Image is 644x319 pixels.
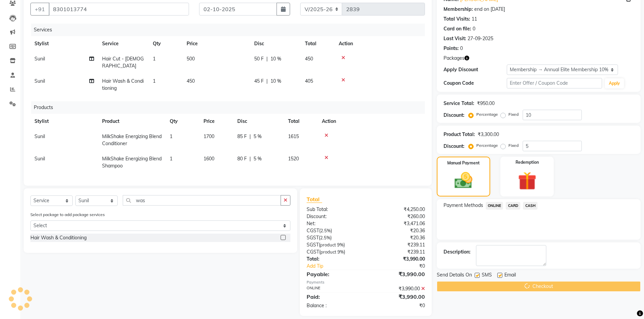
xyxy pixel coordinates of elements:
div: Apply Discount [444,66,507,73]
button: +91 [30,3,49,16]
div: ₹3,471.06 [366,220,430,227]
span: SGST [307,235,319,241]
th: Disc [250,36,301,51]
div: Sub Total: [302,206,366,213]
label: Percentage [476,111,498,117]
span: Hair Wash & Conditioning [102,78,144,91]
th: Qty [149,36,183,51]
span: | [266,55,268,62]
th: Service [98,36,149,51]
span: 500 [187,56,195,62]
label: Percentage [476,142,498,149]
th: Product [98,114,166,129]
div: ₹3,990.00 [366,270,430,278]
div: ₹239.11 [366,248,430,256]
div: Discount: [444,143,464,150]
span: 80 F [237,155,247,162]
label: Fixed [508,111,519,117]
div: Net: [302,220,366,227]
input: Search by Name/Mobile/Email/Code [49,3,189,16]
span: Payment Methods [444,202,483,209]
span: 10 % [270,55,281,62]
div: ₹4,250.00 [366,206,430,213]
div: ₹20.36 [366,234,430,241]
div: ₹950.00 [477,100,495,107]
span: Hair Cut - [DEMOGRAPHIC_DATA] [102,56,144,69]
span: 5 % [254,155,262,162]
div: Last Visit: [444,35,466,42]
div: ₹260.00 [366,213,430,220]
span: SMS [482,271,492,280]
div: Description: [444,248,471,256]
div: Membership: [444,6,473,13]
span: 9% [337,249,344,255]
div: ₹3,990.00 [366,293,430,301]
div: Total Visits: [444,16,470,23]
div: ₹3,300.00 [478,131,499,138]
div: 11 [472,16,477,23]
th: Disc [233,114,284,129]
label: Select package to add package services [30,212,105,218]
span: Sunil [34,156,45,162]
span: 1615 [288,133,299,139]
input: Enter Offer / Coupon Code [507,78,602,88]
span: Packages [444,55,464,62]
span: 10 % [270,78,281,85]
div: Payable: [302,270,366,278]
span: 1700 [204,133,214,139]
span: 2.5% [320,235,330,240]
button: Apply [605,78,624,88]
span: Sunil [34,78,45,84]
div: Hair Wash & Conditioning [30,234,87,241]
span: Sunil [34,56,45,62]
label: Manual Payment [447,160,480,166]
img: _gift.svg [512,169,542,192]
th: Action [318,114,425,129]
div: ( ) [302,234,366,241]
div: ONLINE [302,285,366,292]
span: 2.5% [320,228,331,233]
span: product [320,249,336,255]
th: Action [335,36,425,51]
a: Add Tip [302,263,376,270]
span: 1 [153,78,156,84]
label: Redemption [516,159,539,165]
span: MilkShake Energizing Blend Shampoo [102,156,162,169]
span: 405 [305,78,313,84]
span: 85 F [237,133,247,140]
span: 1600 [204,156,214,162]
span: | [249,133,251,140]
span: | [266,78,268,85]
span: CASH [523,202,538,210]
span: Total [307,196,322,203]
div: Products [31,101,430,114]
th: Price [183,36,250,51]
div: ( ) [302,248,366,256]
div: 27-09-2025 [468,35,493,42]
div: Card on file: [444,25,471,32]
div: ₹0 [366,302,430,309]
div: ( ) [302,241,366,248]
span: product [320,242,336,247]
span: 45 F [254,78,264,85]
span: 5 % [254,133,262,140]
div: Points: [444,45,459,52]
div: Service Total: [444,100,474,107]
div: 0 [473,25,475,32]
div: Discount: [302,213,366,220]
label: Fixed [508,142,519,149]
span: 450 [187,78,195,84]
span: CGST [307,249,319,255]
th: Total [284,114,318,129]
span: | [249,155,251,162]
div: Product Total: [444,131,475,138]
div: Discount: [444,112,464,119]
span: 1 [170,133,172,139]
input: Search or Scan [123,195,281,206]
div: Payments [307,280,425,285]
th: Total [301,36,335,51]
div: end on [DATE] [474,6,505,13]
img: _cash.svg [449,170,478,191]
span: 450 [305,56,313,62]
span: 1 [153,56,156,62]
